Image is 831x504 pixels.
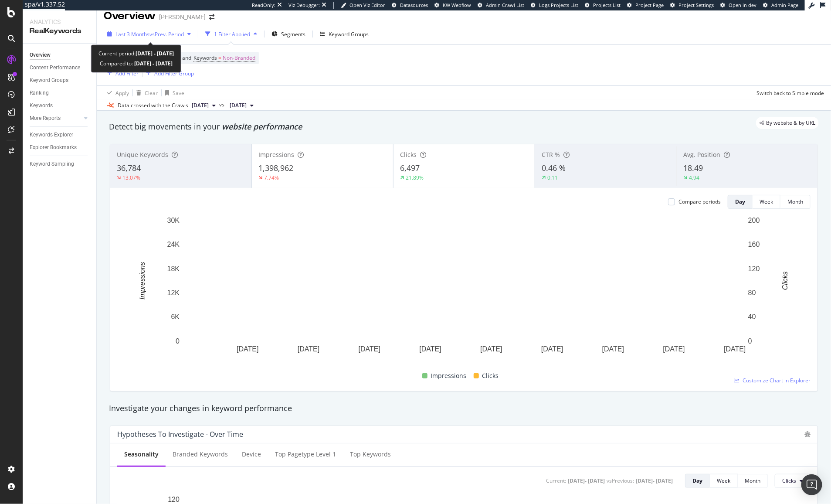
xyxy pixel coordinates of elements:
text: [DATE] [359,346,380,353]
a: Ranking [30,89,90,98]
span: Impressions [258,150,294,159]
text: 24K [167,241,180,248]
div: [PERSON_NAME] [159,13,206,21]
a: Explorer Bookmarks [30,143,90,152]
text: 30K [167,217,180,224]
div: Compare periods [678,198,721,205]
text: [DATE] [419,346,441,353]
div: ReadOnly: [252,2,275,9]
div: arrow-right-arrow-left [209,14,214,20]
span: CTR % [542,150,560,159]
text: 6K [171,313,180,321]
text: [DATE] [541,346,563,353]
button: Day [728,195,753,209]
div: RealKeywords [30,26,89,36]
span: 1,398,962 [258,163,293,173]
div: 21.89% [406,174,424,181]
span: 2025 Jun. 29th [230,102,247,109]
text: [DATE] [237,346,258,353]
a: Overview [30,51,90,60]
div: Top Keywords [350,450,391,459]
text: 120 [168,496,180,503]
span: Impressions [431,371,467,381]
div: Switch back to Simple mode [756,89,824,97]
text: [DATE] [602,346,624,353]
div: Month [745,477,760,484]
div: Viz Debugger: [288,2,320,9]
div: Current: [546,477,566,484]
a: Keywords [30,101,90,110]
span: Datasources [400,2,428,8]
button: 1 Filter Applied [202,27,261,41]
b: [DATE] - [DATE] [133,60,173,68]
span: 6,497 [400,163,420,173]
div: 7.74% [264,174,279,181]
text: 160 [748,241,760,248]
text: 0 [176,337,180,345]
div: 1 Filter Applied [214,31,250,38]
a: Customize Chart in Explorer [734,377,811,384]
span: Non-Branded [223,52,255,64]
div: Clear [145,89,158,97]
span: 18.49 [683,163,703,173]
div: Add Filter Group [154,70,194,77]
div: Keyword Groups [30,76,68,85]
div: Keyword Sampling [30,160,74,169]
div: Content Performance [30,63,80,72]
span: By website & by URL [766,120,815,126]
span: Clicks [782,477,796,484]
div: 13.07% [122,174,140,181]
div: Save [173,89,184,97]
button: Add Filter [104,68,139,78]
button: Clear [133,86,158,100]
div: Branded Keywords [173,450,228,459]
a: Datasources [392,2,428,9]
button: Save [162,86,184,100]
div: Add Filter [115,70,139,77]
div: Open Intercom Messenger [801,474,822,495]
span: Segments [281,31,305,38]
div: Keyword Groups [329,31,369,38]
span: 0.46 % [542,163,566,173]
text: [DATE] [663,346,685,353]
text: 120 [748,265,760,272]
span: Avg. Position [683,150,720,159]
div: Week [717,477,730,484]
span: 36,784 [117,163,141,173]
div: Day [692,477,702,484]
span: Customize Chart in Explorer [743,377,811,384]
span: Keywords [193,54,217,61]
button: Switch back to Simple mode [753,86,824,100]
a: Logs Projects List [531,2,578,9]
span: vs Prev. Period [149,31,184,38]
span: 2025 Sep. 28th [192,102,209,109]
button: Month [780,195,811,209]
button: Add Filter Group [142,68,194,78]
a: More Reports [30,114,81,123]
div: Overview [104,9,156,24]
span: Admin Crawl List [486,2,524,8]
div: Hypotheses to Investigate - Over Time [117,430,243,439]
span: Logs Projects List [539,2,578,8]
div: Explorer Bookmarks [30,143,77,152]
button: Month [738,474,768,488]
span: Project Settings [678,2,714,8]
div: Day [735,198,745,205]
div: Data crossed with the Crawls [118,102,188,109]
text: 40 [748,313,756,321]
text: 0 [748,337,752,345]
div: Keywords Explorer [30,130,73,140]
div: Investigate your changes in keyword performance [109,403,819,414]
span: Last 3 Months [115,31,149,38]
div: 4.94 [689,174,699,181]
button: Clicks [775,474,811,488]
button: Week [753,195,780,209]
a: Keyword Sampling [30,160,90,169]
span: Clicks [482,371,499,381]
span: Projects List [593,2,621,8]
svg: A chart. [117,216,811,367]
span: Open Viz Editor [349,2,385,8]
div: Analytics [30,17,89,26]
a: Projects List [585,2,621,9]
